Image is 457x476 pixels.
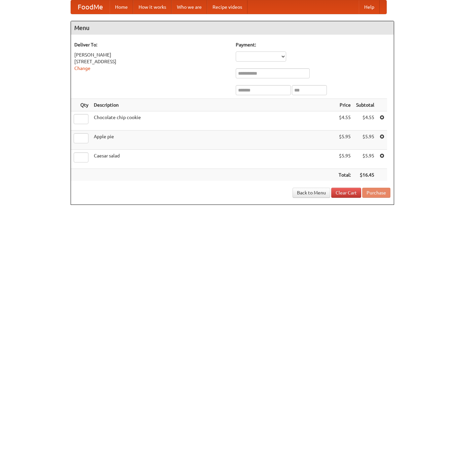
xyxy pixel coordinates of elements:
[91,131,336,150] td: Apple pie
[110,0,133,14] a: Home
[74,66,90,71] a: Change
[336,169,353,181] th: Total:
[91,111,336,131] td: Chocolate chip cookie
[91,150,336,169] td: Caesar salad
[336,99,353,111] th: Price
[74,41,229,48] h5: Deliver To:
[91,99,336,111] th: Description
[74,58,229,65] div: [STREET_ADDRESS]
[207,0,247,14] a: Recipe videos
[353,99,377,111] th: Subtotal
[353,131,377,150] td: $5.95
[293,188,330,198] a: Back to Menu
[353,169,377,181] th: $16.45
[71,99,91,111] th: Qty
[71,21,394,35] h4: Menu
[353,111,377,131] td: $4.55
[336,131,353,150] td: $5.95
[362,188,390,198] button: Purchase
[331,188,361,198] a: Clear Cart
[71,0,110,14] a: FoodMe
[336,150,353,169] td: $5.95
[172,0,207,14] a: Who we are
[353,150,377,169] td: $5.95
[359,0,380,14] a: Help
[336,111,353,131] td: $4.55
[236,41,390,48] h5: Payment:
[133,0,172,14] a: How it works
[74,51,229,58] div: [PERSON_NAME]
